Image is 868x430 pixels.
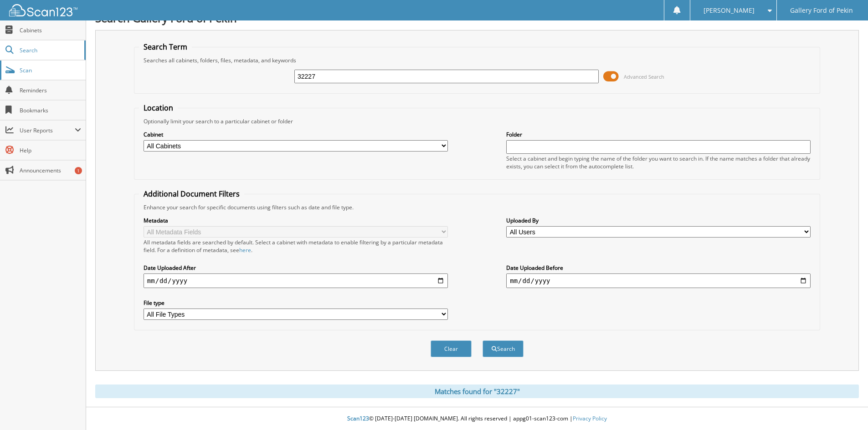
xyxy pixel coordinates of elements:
[20,106,81,114] span: Bookmarks
[704,8,755,13] span: [PERSON_NAME]
[573,415,607,422] a: Privacy Policy
[239,246,251,254] a: here
[506,131,811,138] label: Folder
[506,273,811,288] input: end
[20,26,81,34] span: Cabinets
[20,147,81,154] span: Help
[506,217,811,224] label: Uploaded By
[139,189,244,199] legend: Additional Document Filters
[86,408,868,430] div: © [DATE]-[DATE] [DOMAIN_NAME]. All rights reserved | appg01-scan123-com |
[790,8,853,13] span: Gallery Ford of Pekin
[144,299,448,307] label: File type
[20,66,81,74] span: Scan
[9,4,77,16] img: scan123-logo-white.svg
[144,217,448,224] label: Metadata
[624,73,664,80] span: Advanced Search
[20,167,81,174] span: Announcements
[144,273,448,288] input: start
[20,126,75,134] span: User Reports
[75,167,82,174] div: 1
[139,203,815,211] div: Enhance your search for specific documents using filters such as date and file type.
[95,384,859,398] div: Matches found for "32227"
[822,386,868,430] iframe: Chat Widget
[144,131,448,138] label: Cabinet
[20,46,80,54] span: Search
[347,415,369,422] span: Scan123
[506,264,811,272] label: Date Uploaded Before
[20,86,81,94] span: Reminders
[144,238,448,254] div: All metadata fields are searched by default. Select a cabinet with metadata to enable filtering b...
[144,264,448,272] label: Date Uploaded After
[483,340,524,357] button: Search
[139,56,815,64] div: Searches all cabinets, folders, files, metadata, and keywords
[139,117,815,125] div: Optionally limit your search to a particular cabinet or folder
[506,155,811,170] div: Select a cabinet and begin typing the name of the folder you want to search in. If the name match...
[139,42,192,52] legend: Search Term
[139,103,178,113] legend: Location
[431,340,472,357] button: Clear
